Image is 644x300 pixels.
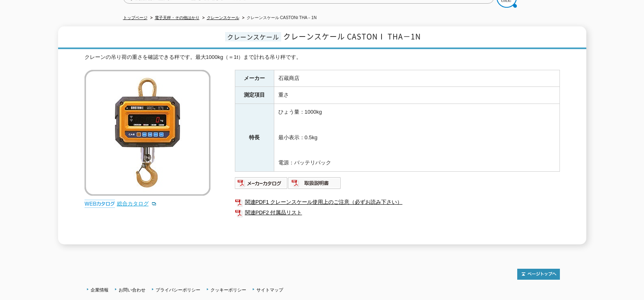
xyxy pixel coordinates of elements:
a: 取扱説明書 [288,182,341,188]
a: 総合カタログ [117,201,157,207]
th: 測定項目 [235,87,274,104]
th: 特長 [235,104,274,172]
img: クレーンスケール CASTONⅠ THA－1N [85,70,210,196]
td: ひょう量：1000kg 最小表示：0.5kg 電源：バッテリパック [274,104,559,172]
a: プライバシーポリシー [156,287,200,292]
td: 石蔵商店 [274,70,559,87]
img: 取扱説明書 [288,177,341,190]
a: 電子天秤・その他はかり [155,15,199,20]
a: クッキーポリシー [210,287,246,292]
img: メーカーカタログ [235,177,288,190]
a: 関連PDF2 付属品リスト [235,207,560,218]
a: メーカーカタログ [235,182,288,188]
span: クレーンスケール CASTONⅠ THA－1N [283,31,421,42]
a: 関連PDF1 クレーンスケール使用上のご注意（必ずお読み下さい） [235,197,560,207]
span: クレーンスケール [225,32,281,41]
div: クレーンの吊り荷の重さを確認できる秤です。最大1000kg（＝1t）まで計れる吊り秤です。 [85,53,560,62]
img: トップページへ [517,269,560,280]
td: 重さ [274,87,559,104]
a: お問い合わせ [119,287,145,292]
a: クレーンスケール [207,15,239,20]
li: クレーンスケール CASTONⅠ THA－1N [241,14,317,22]
th: メーカー [235,70,274,87]
a: 企業情報 [91,287,108,292]
a: サイトマップ [256,287,283,292]
a: トップページ [123,15,147,20]
img: webカタログ [85,200,115,208]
